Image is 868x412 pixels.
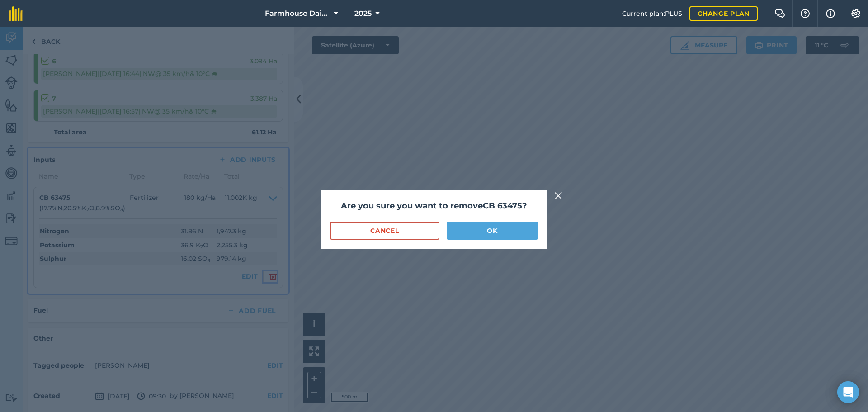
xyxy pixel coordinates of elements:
[447,222,538,240] button: OK
[354,8,372,19] span: 2025
[774,9,785,18] img: Two speech bubbles overlapping with the left bubble in the forefront
[837,381,859,403] div: Open Intercom Messenger
[850,9,861,18] img: A cog icon
[622,9,682,19] span: Current plan : PLUS
[330,199,538,213] h2: Are you sure you want to remove CB 63475 ?
[826,8,835,19] img: svg+xml;base64,PHN2ZyB4bWxucz0iaHR0cDovL3d3dy53My5vcmcvMjAwMC9zdmciIHdpZHRoPSIxNyIgaGVpZ2h0PSIxNy...
[554,190,562,201] img: svg+xml;base64,PHN2ZyB4bWxucz0iaHR0cDovL3d3dy53My5vcmcvMjAwMC9zdmciIHdpZHRoPSIyMiIgaGVpZ2h0PSIzMC...
[800,9,811,18] img: A question mark icon
[9,6,23,21] img: fieldmargin Logo
[265,8,330,19] span: Farmhouse Dairy Co.
[689,6,758,21] a: Change plan
[330,222,439,240] button: Cancel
